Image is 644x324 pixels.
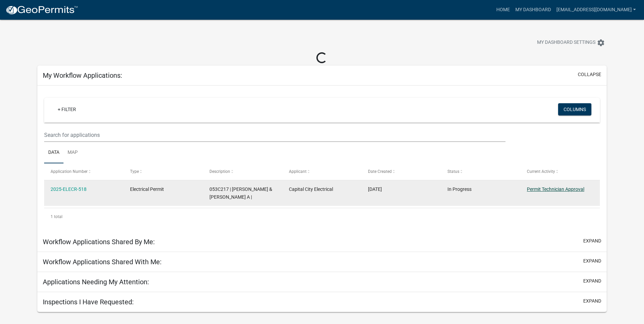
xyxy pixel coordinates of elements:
h5: Workflow Applications Shared With Me: [43,258,162,266]
i: settings [597,39,605,47]
span: Applicant [289,169,307,174]
a: Map [63,142,82,164]
button: expand [583,298,601,305]
a: 2025-ELECR-518 [51,186,87,192]
span: Description [209,169,230,174]
datatable-header-cell: Status [441,163,520,180]
span: Electrical Permit [130,186,164,192]
datatable-header-cell: Type [124,163,203,180]
span: 09/12/2025 [368,186,382,192]
span: Application Number [51,169,88,174]
datatable-header-cell: Date Created [362,163,441,180]
div: 1 total [44,208,600,225]
button: My Dashboard Settingssettings [532,36,610,49]
button: expand [583,237,601,245]
h5: My Workflow Applications: [43,71,122,79]
a: My Dashboard [513,3,554,16]
span: Current Activity [527,169,555,174]
a: [EMAIL_ADDRESS][DOMAIN_NAME] [554,3,639,16]
datatable-header-cell: Current Activity [520,163,600,180]
a: + Filter [52,103,81,115]
input: Search for applications [44,128,505,142]
span: Capital City Electrical [289,186,333,192]
datatable-header-cell: Description [203,163,282,180]
h5: Inspections I Have Requested: [43,298,134,306]
span: In Progress [447,186,472,192]
span: Type [130,169,139,174]
a: Data [44,142,63,164]
button: expand [583,277,601,285]
h5: Workflow Applications Shared By Me: [43,238,155,246]
button: expand [583,257,601,265]
a: Permit Technician Approval [527,186,584,192]
button: collapse [578,71,601,78]
div: collapse [37,86,607,232]
span: 053C217 | MOON CHRIS W & TABETHA A | [209,186,272,200]
datatable-header-cell: Applicant [282,163,362,180]
h5: Applications Needing My Attention: [43,278,149,286]
span: Date Created [368,169,392,174]
span: Status [447,169,459,174]
span: My Dashboard Settings [537,39,595,47]
a: Home [494,3,513,16]
button: Columns [558,103,591,115]
datatable-header-cell: Application Number [44,163,124,180]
